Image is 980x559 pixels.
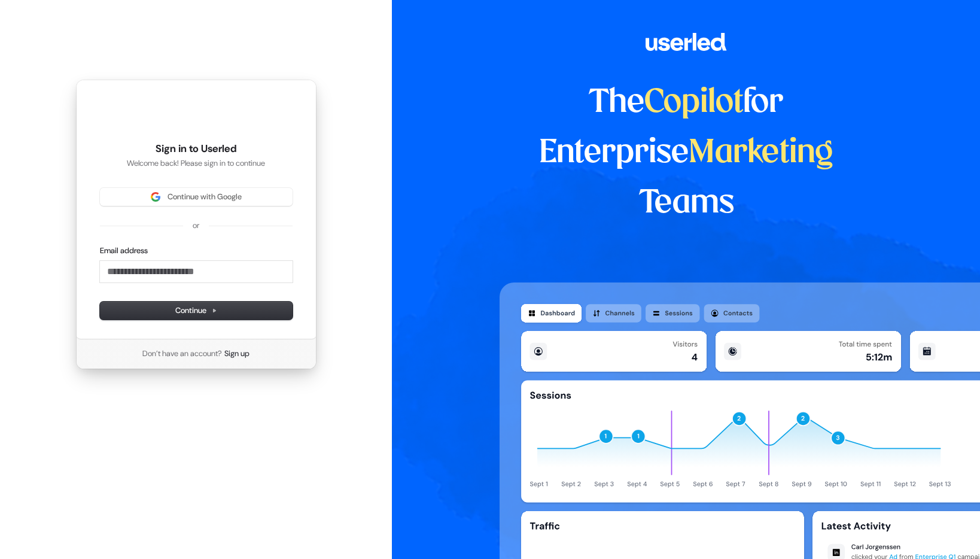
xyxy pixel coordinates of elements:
[100,188,293,206] button: Sign in with GoogleContinue with Google
[175,305,217,316] span: Continue
[100,142,293,156] h1: Sign in to Userled
[100,302,293,320] button: Continue
[100,245,148,256] label: Email address
[193,220,199,231] p: or
[142,348,222,359] span: Don’t have an account?
[168,192,242,202] span: Continue with Google
[151,192,160,202] img: Sign in with Google
[689,138,833,169] span: Marketing
[100,158,293,169] p: Welcome back! Please sign in to continue
[644,87,743,119] span: Copilot
[224,348,249,359] a: Sign up
[500,78,874,229] h1: The for Enterprise Teams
